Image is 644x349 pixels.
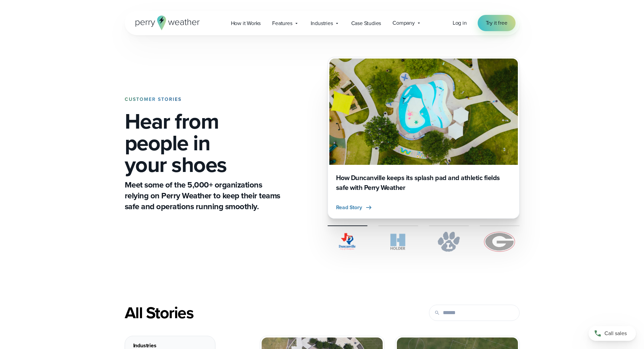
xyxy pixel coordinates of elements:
[231,19,261,27] span: How it Works
[225,16,267,30] a: How it Works
[378,232,418,252] img: Holder.svg
[311,19,333,27] span: Industries
[329,59,518,165] img: Duncanville Splash Pad
[328,57,520,219] div: slideshow
[589,326,636,341] a: Call sales
[125,110,283,175] h1: Hear from people in your shoes
[125,179,283,212] p: Meet some of the 5,000+ organizations relying on Perry Weather to keep their teams safe and opera...
[453,19,467,27] a: Log in
[328,232,367,252] img: City of Duncanville Logo
[125,96,182,103] strong: CUSTOMER STORIES
[336,203,373,212] button: Read Story
[328,57,520,219] a: Duncanville Splash Pad How Duncanville keeps its splash pad and athletic fields safe with Perry W...
[351,19,381,27] span: Case Studies
[328,57,520,219] div: 1 of 4
[336,173,511,193] h3: How Duncanville keeps its splash pad and athletic fields safe with Perry Weather
[336,203,362,212] span: Read Story
[272,19,292,27] span: Features
[125,303,384,322] div: All Stories
[392,19,415,27] span: Company
[604,329,627,337] span: Call sales
[478,15,516,31] a: Try it free
[345,16,387,30] a: Case Studies
[486,19,507,27] span: Try it free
